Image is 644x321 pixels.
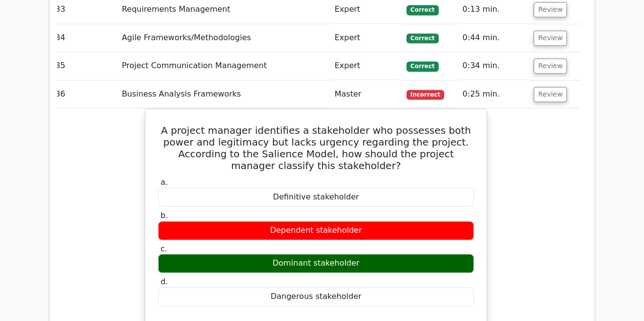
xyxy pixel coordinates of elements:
span: c. [161,244,167,253]
span: a. [161,177,168,187]
td: Agile Frameworks/Methodologies [118,24,331,52]
div: Definitive stakeholder [158,188,474,207]
span: b. [161,211,168,220]
span: Correct [407,33,438,43]
span: Incorrect [407,90,444,99]
td: Expert [331,24,403,52]
span: d. [161,277,168,286]
td: Master [331,80,403,108]
td: 0:44 min. [459,24,530,52]
td: 34 [51,24,118,52]
td: Project Communication Management [118,52,331,80]
h5: A project manager identifies a stakeholder who possesses both power and legitimacy but lacks urge... [157,124,475,172]
button: Review [534,30,567,46]
button: Review [534,2,567,17]
div: Dependent stakeholder [158,221,474,240]
td: 36 [51,80,118,108]
div: Dominant stakeholder [158,254,474,273]
span: Correct [407,5,438,15]
button: Review [534,87,567,102]
button: Review [534,58,567,74]
td: 35 [51,52,118,80]
td: Business Analysis Frameworks [118,80,331,108]
td: 0:34 min. [459,52,530,80]
td: 0:25 min. [459,80,530,108]
span: Correct [407,61,438,71]
td: Expert [331,52,403,80]
div: Dangerous stakeholder [158,287,474,306]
